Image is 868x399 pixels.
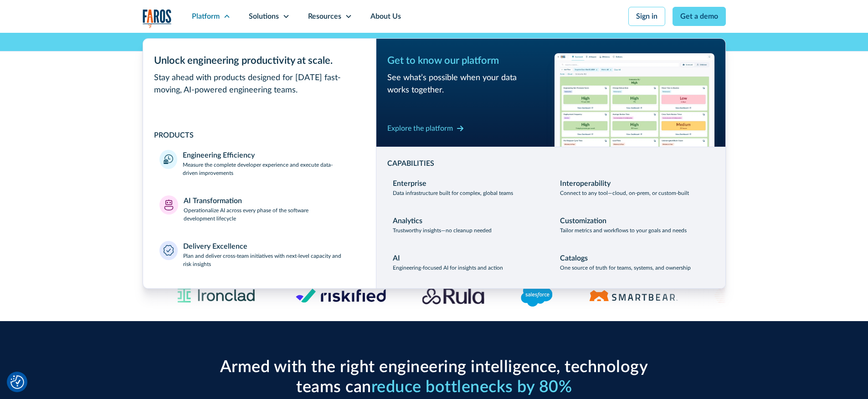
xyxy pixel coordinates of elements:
[628,7,665,26] a: Sign in
[216,358,653,397] h2: Armed with the right engineering intelligence, technology teams can
[393,264,503,272] p: Engineering-focused AI for insights and action
[154,235,365,274] a: Delivery ExcellencePlan and deliver cross-team initiatives with next-level capacity and risk insi...
[387,173,547,203] a: EnterpriseData infrastructure built for complex, global teams
[387,158,714,169] div: CAPABILITIES
[184,206,360,223] p: Operationalize AI across every phase of the software development lifecycle
[143,33,726,289] nav: Platform
[555,247,714,277] a: CatalogsOne source of truth for teams, systems, and ownership
[387,121,464,136] a: Explore the platform
[387,53,547,68] div: Get to know our platform
[560,264,691,272] p: One source of truth for teams, systems, and ownership
[393,178,426,189] div: Enterprise
[560,253,588,264] div: Catalogs
[308,11,341,22] div: Resources
[555,53,714,147] img: Workflow productivity trends heatmap chart
[183,161,360,177] p: Measure the complete developer experience and execute data-driven improvements
[422,286,484,305] img: Rula logo
[393,189,513,197] p: Data infrastructure built for complex, global teams
[387,72,547,97] div: See what’s possible when your data works together.
[183,150,255,161] div: Engineering Efficiency
[393,253,400,264] div: AI
[173,285,259,307] img: Ironclad Logo
[560,189,689,197] p: Connect to any tool—cloud, on-prem, or custom-built
[154,144,365,183] a: Engineering EfficiencyMeasure the complete developer experience and execute data-driven improvements
[673,7,726,26] a: Get a demo
[560,226,687,235] p: Tailor metrics and workflows to your goals and needs
[154,130,365,141] div: PRODUCTS
[387,247,547,277] a: AIEngineering-focused AI for insights and action
[184,195,242,206] div: AI Transformation
[154,53,365,68] div: Unlock engineering productivity at scale.
[560,178,611,189] div: Interoperability
[393,226,492,235] p: Trustworthy insights—no cleanup needed
[560,215,606,226] div: Customization
[387,210,547,240] a: AnalyticsTrustworthy insights—no cleanup needed
[10,375,24,389] img: Revisit consent button
[387,123,453,134] div: Explore the platform
[10,375,24,389] button: Cookie Settings
[154,190,365,228] a: AI TransformationOperationalize AI across every phase of the software development lifecycle
[371,379,572,395] span: reduce bottlenecks by 80%
[192,11,220,22] div: Platform
[183,252,360,268] p: Plan and deliver cross-team initiatives with next-level capacity and risk insights
[521,285,552,307] img: Logo of the CRM platform Salesforce.
[589,290,678,301] img: Logo of the software testing platform SmartBear.
[393,215,422,226] div: Analytics
[249,11,279,22] div: Solutions
[154,72,365,97] div: Stay ahead with products designed for [DATE] fast-moving, AI-powered engineering teams.
[296,288,386,303] img: Logo of the risk management platform Riskified.
[183,241,247,252] div: Delivery Excellence
[555,173,714,203] a: InteroperabilityConnect to any tool—cloud, on-prem, or custom-built
[143,9,172,28] img: Logo of the analytics and reporting company Faros.
[555,210,714,240] a: CustomizationTailor metrics and workflows to your goals and needs
[143,9,172,28] a: home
